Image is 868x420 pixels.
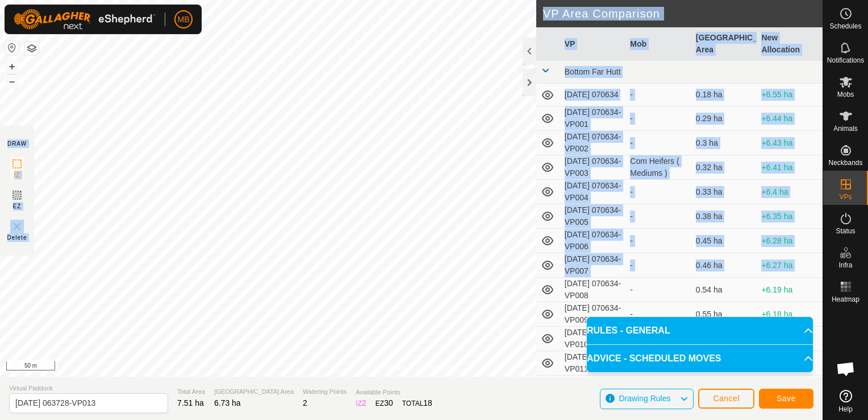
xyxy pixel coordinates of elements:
[543,7,823,20] h2: VP Area Comparison
[691,302,757,327] td: 0.55 ha
[10,220,24,233] img: VP
[177,398,204,407] span: 7.51 ha
[587,317,813,344] p-accordion-header: RULES - GENERAL
[777,394,796,403] span: Save
[757,84,823,106] td: +6.55 ha
[619,394,670,403] span: Drawing Rules
[5,41,19,55] button: Reset Map
[827,57,864,64] span: Notifications
[565,67,621,76] span: Bottom Far Hutt
[839,193,852,200] span: VPs
[560,229,626,253] td: [DATE] 070634-VP006
[837,91,854,98] span: Mobs
[630,137,687,149] div: -
[630,260,687,271] div: -
[698,389,754,409] button: Cancel
[560,155,626,180] td: [DATE] 070634-VP003
[13,202,22,211] span: EZ
[560,106,626,131] td: [DATE] 070634-VP001
[423,398,432,407] span: 18
[5,75,19,88] button: –
[625,27,691,61] th: Mob
[757,253,823,278] td: +6.27 ha
[691,84,757,106] td: 0.18 ha
[587,352,721,365] span: ADVICE - SCHEDULED MOVES
[757,155,823,180] td: +6.41 ha
[356,388,432,397] span: Available Points
[7,233,27,242] span: Delete
[691,106,757,131] td: 0.29 ha
[560,27,626,61] th: VP
[757,302,823,327] td: +6.18 ha
[691,180,757,204] td: 0.33 ha
[560,376,626,400] td: [DATE] 070634-VP012
[587,345,813,372] p-accordion-header: ADVICE - SCHEDULED MOVES
[833,125,858,132] span: Animals
[423,362,456,372] a: Contact Us
[587,324,670,337] span: RULES - GENERAL
[691,278,757,302] td: 0.54 ha
[560,302,626,327] td: [DATE] 070634-VP009
[691,27,757,61] th: [GEOGRAPHIC_DATA] Area
[691,155,757,180] td: 0.32 ha
[630,113,687,125] div: -
[838,406,853,413] span: Help
[691,376,757,400] td: 0.44 ha
[177,387,205,397] span: Total Area
[560,180,626,204] td: [DATE] 070634-VP004
[829,23,861,30] span: Schedules
[757,376,823,400] td: +6.29 ha
[823,385,868,417] a: Help
[757,27,823,61] th: New Allocation
[630,155,687,179] div: Com Heifers ( Mediums )
[366,362,409,372] a: Privacy Policy
[757,204,823,229] td: +6.35 ha
[838,262,852,269] span: Infra
[759,389,813,409] button: Save
[757,278,823,302] td: +6.19 ha
[828,159,862,166] span: Neckbands
[356,397,366,409] div: IZ
[9,384,168,393] span: Virtual Paddock
[630,235,687,247] div: -
[14,171,20,179] span: IZ
[560,278,626,302] td: [DATE] 070634-VP008
[14,9,156,30] img: Gallagher Logo
[832,296,859,303] span: Heatmap
[691,131,757,155] td: 0.3 ha
[214,387,294,397] span: [GEOGRAPHIC_DATA] Area
[362,398,366,407] span: 2
[630,211,687,223] div: -
[560,84,626,106] td: [DATE] 070634
[560,327,626,351] td: [DATE] 070634-VP010
[630,308,687,320] div: -
[757,180,823,204] td: +6.4 ha
[836,228,855,234] span: Status
[303,387,347,397] span: Watering Points
[7,139,27,148] div: DRAW
[757,131,823,155] td: +6.43 ha
[829,352,863,386] div: Open chat
[560,204,626,229] td: [DATE] 070634-VP005
[214,398,241,407] span: 6.73 ha
[384,398,393,407] span: 30
[691,253,757,278] td: 0.46 ha
[303,398,307,407] span: 2
[560,351,626,376] td: [DATE] 070634-VP011
[375,397,393,409] div: EZ
[630,89,687,101] div: -
[5,60,19,73] button: +
[713,394,740,403] span: Cancel
[402,397,432,409] div: TOTAL
[560,253,626,278] td: [DATE] 070634-VP007
[757,106,823,131] td: +6.44 ha
[691,229,757,253] td: 0.45 ha
[757,229,823,253] td: +6.28 ha
[560,131,626,155] td: [DATE] 070634-VP002
[630,186,687,198] div: -
[178,14,190,26] span: MB
[25,42,39,55] button: Map Layers
[691,204,757,229] td: 0.38 ha
[630,284,687,296] div: -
